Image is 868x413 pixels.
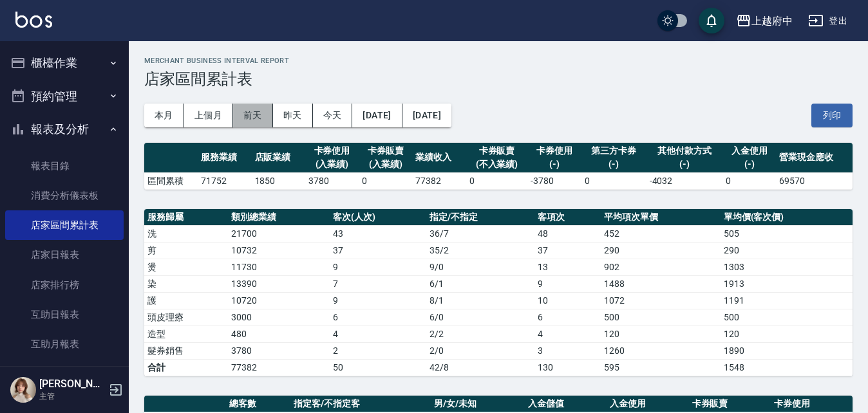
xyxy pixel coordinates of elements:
[469,144,525,158] div: 卡券販賣
[646,172,723,189] td: -4032
[5,210,124,240] a: 店家區間累計表
[721,259,853,275] td: 1303
[601,242,721,259] td: 290
[721,342,853,359] td: 1890
[402,104,451,127] button: [DATE]
[144,209,853,376] table: a dense table
[699,8,724,33] button: save
[601,209,721,226] th: 平均項次單價
[144,209,228,226] th: 服務歸屬
[426,359,534,376] td: 42/8
[721,242,853,259] td: 290
[585,158,643,171] div: (-)
[15,12,52,28] img: Logo
[5,270,124,300] a: 店家排行榜
[531,144,578,158] div: 卡券使用
[601,225,721,242] td: 452
[5,329,124,359] a: 互助月報表
[534,292,601,309] td: 10
[5,300,124,329] a: 互助日報表
[313,104,353,127] button: 今天
[601,259,721,275] td: 902
[5,113,124,146] button: 報表及分析
[228,359,330,376] td: 77382
[5,359,124,389] a: 互助排行榜
[252,143,305,173] th: 店販業績
[412,172,466,189] td: 77382
[534,259,601,275] td: 13
[650,158,720,171] div: (-)
[534,242,601,259] td: 37
[534,225,601,242] td: 48
[362,158,409,171] div: (入業績)
[426,292,534,309] td: 8 / 1
[144,104,184,127] button: 本月
[811,104,853,127] button: 列印
[352,104,402,127] button: [DATE]
[776,172,853,189] td: 69570
[273,104,313,127] button: 昨天
[721,225,853,242] td: 505
[426,275,534,292] td: 6 / 1
[607,396,688,412] th: 入金使用
[228,342,330,359] td: 3780
[308,158,355,171] div: (入業績)
[144,225,228,242] td: 洗
[469,158,525,171] div: (不入業績)
[721,359,853,376] td: 1548
[689,396,771,412] th: 卡券販賣
[228,209,330,226] th: 類別總業績
[144,172,198,189] td: 區間累積
[228,292,330,309] td: 10720
[228,326,330,342] td: 480
[721,309,853,326] td: 500
[228,242,330,259] td: 10732
[466,172,528,189] td: 0
[601,275,721,292] td: 1488
[330,225,426,242] td: 43
[144,275,228,292] td: 染
[144,70,853,88] h3: 店家區間累計表
[144,342,228,359] td: 髮券銷售
[305,172,359,189] td: 3780
[534,359,601,376] td: 130
[534,309,601,326] td: 6
[184,104,233,127] button: 上個月
[198,172,251,189] td: 71752
[144,359,228,376] td: 合計
[721,292,853,309] td: 1191
[144,292,228,309] td: 護
[330,209,426,226] th: 客次(人次)
[527,172,581,189] td: -3780
[228,225,330,242] td: 21700
[39,378,105,390] h5: [PERSON_NAME]
[601,359,721,376] td: 595
[726,158,773,171] div: (-)
[534,209,601,226] th: 客項次
[426,342,534,359] td: 2 / 0
[308,144,355,158] div: 卡券使用
[531,158,578,171] div: (-)
[330,326,426,342] td: 4
[412,143,466,173] th: 業績收入
[252,172,305,189] td: 1850
[233,104,273,127] button: 前天
[5,80,124,113] button: 預約管理
[426,209,534,226] th: 指定/不指定
[722,172,776,189] td: 0
[431,396,525,412] th: 男/女/未知
[144,143,853,190] table: a dense table
[5,151,124,181] a: 報表目錄
[330,342,426,359] td: 2
[228,309,330,326] td: 3000
[39,390,105,402] p: 主管
[426,242,534,259] td: 35 / 2
[426,326,534,342] td: 2 / 2
[650,144,720,158] div: 其他付款方式
[581,172,646,189] td: 0
[426,309,534,326] td: 6 / 0
[330,275,426,292] td: 7
[144,326,228,342] td: 造型
[585,144,643,158] div: 第三方卡券
[144,242,228,259] td: 剪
